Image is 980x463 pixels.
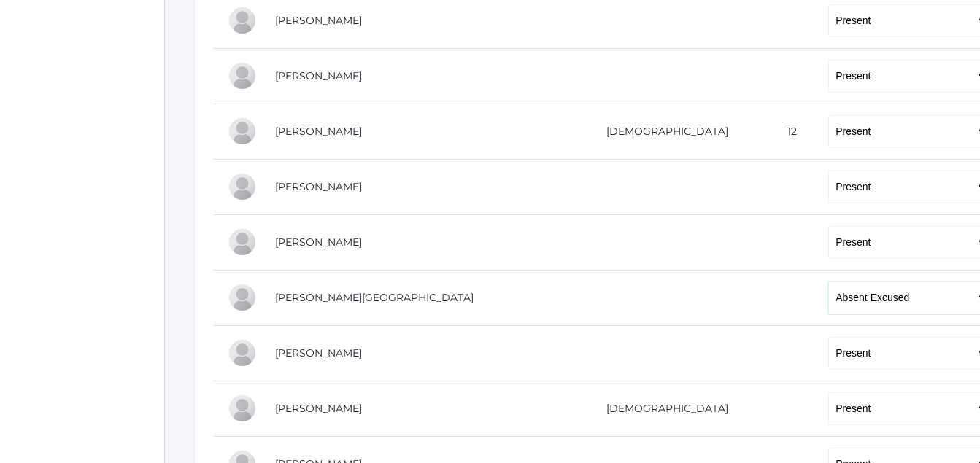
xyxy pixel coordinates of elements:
[228,117,257,146] div: Chase Farnes
[275,180,362,193] a: [PERSON_NAME]
[228,227,257,257] div: Raelyn Hazen
[275,125,362,138] a: [PERSON_NAME]
[275,291,474,304] a: [PERSON_NAME][GEOGRAPHIC_DATA]
[760,104,814,159] td: 12
[275,14,362,27] a: [PERSON_NAME]
[228,61,257,90] div: Eva Carr
[228,338,257,367] div: Payton Paterson
[228,394,257,423] div: Cole Pecor
[275,69,362,82] a: [PERSON_NAME]
[563,381,760,436] td: [DEMOGRAPHIC_DATA]
[563,104,760,159] td: [DEMOGRAPHIC_DATA]
[275,346,362,359] a: [PERSON_NAME]
[228,172,257,201] div: Rachel Hayton
[228,6,257,35] div: Gabby Brozek
[228,283,257,312] div: Shelby Hill
[275,236,362,249] a: [PERSON_NAME]
[275,402,362,415] a: [PERSON_NAME]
